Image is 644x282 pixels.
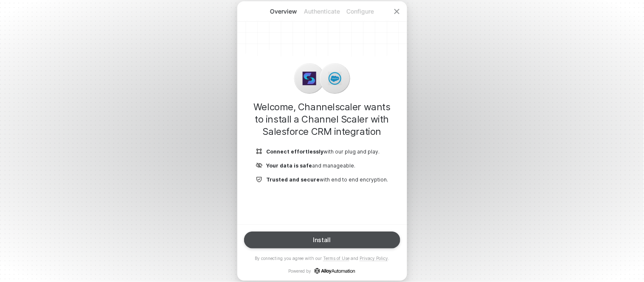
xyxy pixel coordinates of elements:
b: Trusted and secure [266,176,320,183]
img: icon [256,148,263,155]
p: By connecting you agree with our and . [255,255,389,261]
a: Terms of Use [323,256,349,261]
a: icon-success [315,268,355,274]
img: icon [256,176,263,183]
p: Powered by [288,268,355,274]
h1: Welcome, Channelscaler wants to install a Channel Scaler with Salesforce CRM integration [251,101,394,138]
p: and manageable. [266,162,355,169]
p: Configure [341,7,380,16]
p: Overview [265,7,303,16]
img: icon [328,72,342,85]
b: Your data is safe [266,162,312,169]
b: Connect effortlessly [266,148,323,155]
img: icon [256,162,263,169]
p: with end to end encryption. [266,176,388,183]
button: Install [244,232,400,248]
p: with our plug and play. [266,148,380,155]
a: Privacy Policy [360,256,388,261]
span: icon-close [394,8,400,15]
img: icon [303,72,316,85]
p: Authenticate [303,7,341,16]
div: Install [313,237,331,243]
